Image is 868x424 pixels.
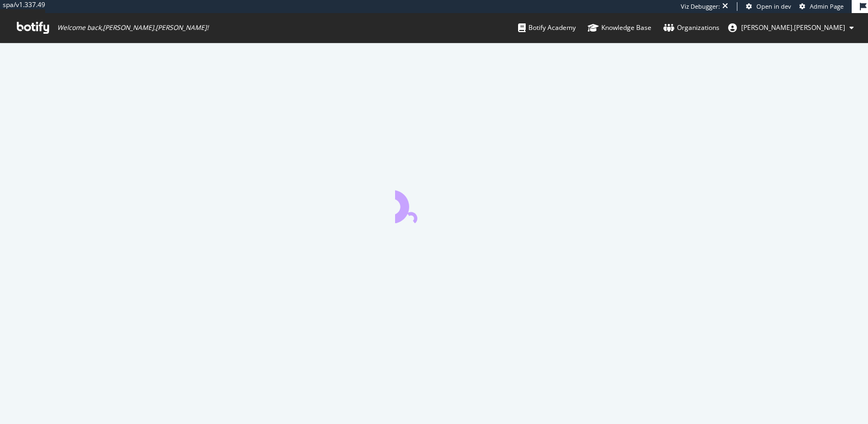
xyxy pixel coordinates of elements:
[719,19,863,36] button: [PERSON_NAME].[PERSON_NAME]
[799,2,844,11] a: Admin Page
[756,2,791,10] span: Open in dev
[810,2,844,10] span: Admin Page
[588,22,651,33] div: Knowledge Base
[588,13,651,42] a: Knowledge Base
[663,13,719,42] a: Organizations
[518,13,576,42] a: Botify Academy
[663,22,719,33] div: Organizations
[518,22,576,33] div: Botify Academy
[681,2,720,11] div: Viz Debugger:
[741,23,845,32] span: colin.reid
[746,2,791,11] a: Open in dev
[57,23,208,32] span: Welcome back, [PERSON_NAME].[PERSON_NAME] !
